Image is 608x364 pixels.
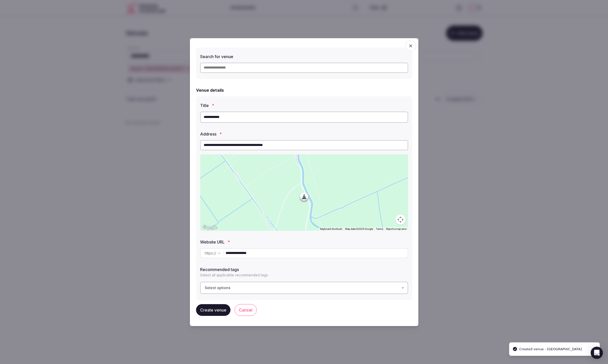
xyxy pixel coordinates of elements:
[200,55,408,59] label: Search for venue
[235,304,257,316] button: Cancel
[395,214,406,225] button: Map camera controls
[200,132,408,136] label: Address
[200,267,408,272] label: Recommended tags
[200,273,408,278] p: Select all applicable recommended tags
[320,227,342,231] button: Keyboard shortcuts
[386,227,407,230] a: Report a map error
[376,227,383,230] a: Terms (opens in new tab)
[196,87,224,93] h2: Venue details
[201,224,218,231] img: Google
[196,304,230,316] button: Create venue
[200,282,408,294] button: Select options
[345,227,373,230] span: Map data ©2025 Google
[200,240,408,244] label: Website URL
[200,103,408,107] label: Title
[205,285,230,290] span: Select options
[201,224,218,231] a: Open this area in Google Maps (opens a new window)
